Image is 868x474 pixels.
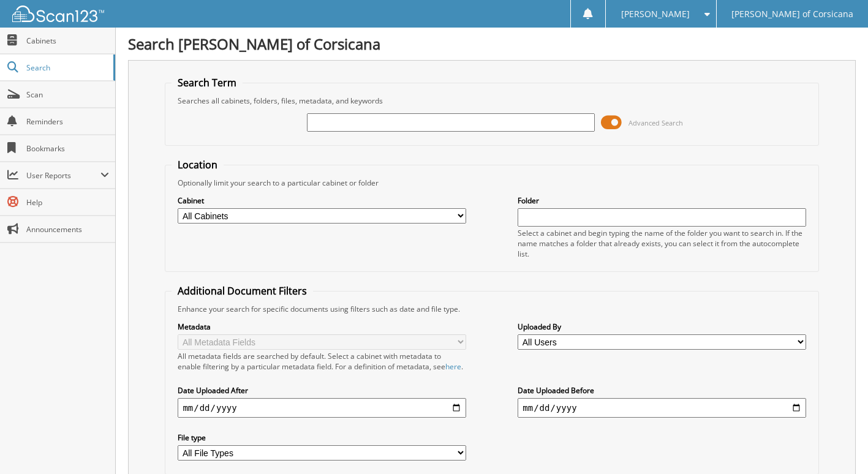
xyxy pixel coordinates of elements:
div: Enhance your search for specific documents using filters such as date and file type. [172,304,812,314]
div: Optionally limit your search to a particular cabinet or folder [172,178,812,188]
h1: Search [PERSON_NAME] of Corsicana [128,34,856,54]
span: Cabinets [26,36,109,46]
label: Date Uploaded Before [518,385,806,396]
label: Date Uploaded After [178,385,466,396]
img: scan123-logo-white.svg [12,6,104,22]
a: here [445,361,461,372]
div: Searches all cabinets, folders, files, metadata, and keywords [172,96,812,106]
span: [PERSON_NAME] of Corsicana [731,10,853,18]
input: end [518,398,806,418]
span: Bookmarks [26,143,109,154]
span: Help [26,197,109,208]
label: Uploaded By [518,322,806,332]
span: Advanced Search [628,118,683,127]
span: Announcements [26,224,109,235]
span: Reminders [26,116,109,127]
legend: Location [172,158,224,171]
label: Cabinet [178,195,466,206]
legend: Additional Document Filters [172,284,313,298]
label: File type [178,432,466,443]
label: Folder [518,195,806,206]
div: Select a cabinet and begin typing the name of the folder you want to search in. If the name match... [518,228,806,259]
input: start [178,398,466,418]
label: Metadata [178,322,466,332]
span: Search [26,62,107,73]
span: Scan [26,89,109,100]
span: User Reports [26,170,100,181]
span: [PERSON_NAME] [621,10,690,18]
iframe: Chat Widget [807,415,868,474]
legend: Search Term [172,76,243,89]
div: All metadata fields are searched by default. Select a cabinet with metadata to enable filtering b... [178,351,466,372]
